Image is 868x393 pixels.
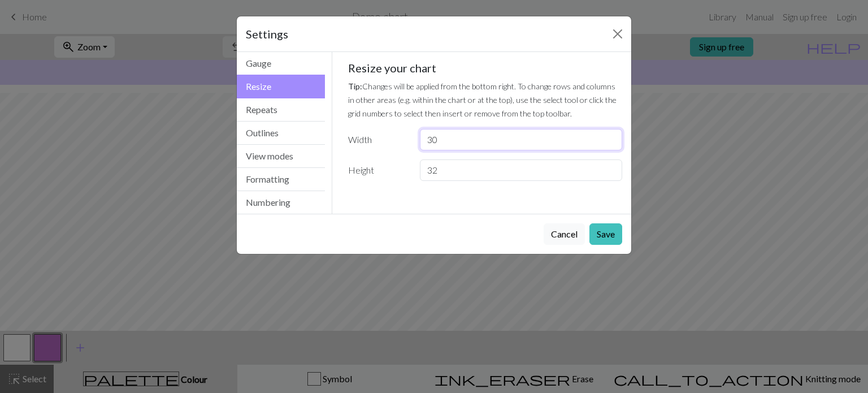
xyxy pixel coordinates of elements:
[544,223,585,245] button: Cancel
[237,52,325,75] button: Gauge
[348,81,362,91] strong: Tip:
[237,191,325,214] button: Numbering
[237,75,325,98] button: Resize
[348,61,623,75] h5: Resize your chart
[237,122,325,145] button: Outlines
[237,145,325,168] button: View modes
[246,25,288,42] h5: Settings
[341,129,413,150] label: Width
[589,223,622,245] button: Save
[341,159,413,181] label: Height
[237,98,325,122] button: Repeats
[237,168,325,191] button: Formatting
[609,25,627,43] button: Close
[348,81,617,118] small: Changes will be applied from the bottom right. To change rows and columns in other areas (e.g. wi...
